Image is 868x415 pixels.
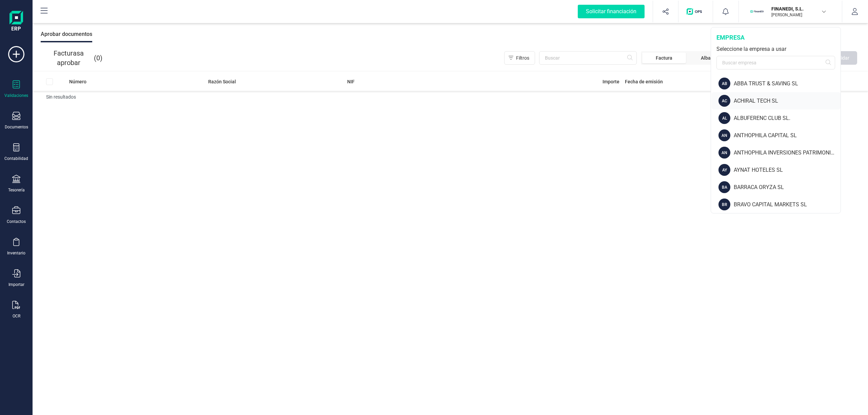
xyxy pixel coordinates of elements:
[656,55,672,61] span: Factura
[734,201,841,209] div: BRAVO CAPITAL MARKETS SL
[718,147,730,159] div: AN
[516,55,529,61] span: Filtros
[208,78,236,85] span: Razón Social
[4,93,28,98] div: Validaciones
[747,1,834,22] button: FIFINANEDI, S.L.[PERSON_NAME]
[718,181,730,193] div: BA
[718,129,730,141] div: AN
[41,26,92,42] div: Aprobar documentos
[8,282,24,287] div: Importar
[570,1,653,22] button: Solicitar financiación
[734,97,841,105] div: ACHIRAL TECH SL
[69,78,86,85] span: Número
[734,183,841,191] div: BARRACA ORYZA SL
[4,156,28,161] div: Contabilidad
[734,114,841,122] div: ALBUFERENC CLUB SL.
[718,78,730,89] div: AB
[716,56,835,69] input: Buscar empresa
[734,149,841,157] div: ANTHOPHILA INVERSIONES PATRIMONIALES SL
[734,80,841,88] div: ABBA TRUST & SAVING SL
[603,78,619,85] span: Importe
[771,5,826,12] p: FINANEDI, S.L.
[7,250,25,256] div: Inventario
[734,166,841,174] div: AYNAT HOTELES SL
[8,187,25,193] div: Tesorería
[718,199,730,210] div: BR
[718,95,730,107] div: AC
[734,131,841,140] div: ANTHOPHILA CAPITAL SL
[687,8,705,15] img: Logo de OPS
[43,48,94,67] span: Facturas a aprobar
[347,78,355,85] span: NIF
[539,51,637,65] input: Buscar
[33,91,868,103] td: Sin resultados
[827,51,857,65] button: Validar
[13,313,20,319] div: OCR
[5,124,28,130] div: Documentos
[771,12,826,18] p: [PERSON_NAME]
[718,164,730,176] div: AY
[701,55,718,61] span: Albarán
[750,4,765,19] img: FI
[578,5,645,18] div: Solicitar financiación
[683,1,709,22] button: Logo de OPS
[9,11,23,33] img: Logo Finanedi
[504,51,535,65] button: Filtros
[625,78,663,85] span: Fecha de emisión
[7,219,26,224] div: Contactos
[716,45,835,53] div: Seleccione la empresa a usar
[43,48,102,67] p: ( )
[718,112,730,124] div: AL
[716,33,835,42] div: empresa
[96,53,100,63] span: 0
